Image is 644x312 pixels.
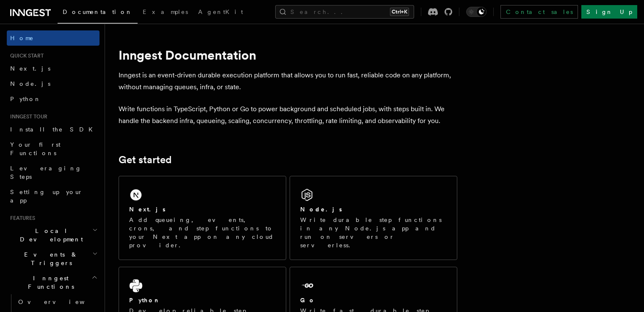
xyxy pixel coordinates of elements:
[581,5,637,19] a: Sign Up
[15,294,100,309] a: Overview
[7,137,100,161] a: Your first Functions
[119,154,171,166] a: Get started
[7,215,35,222] span: Features
[7,91,100,107] a: Python
[129,216,276,249] p: Add queueing, events, crons, and step functions to your Next app on any cloud provider.
[7,61,100,76] a: Next.js
[290,176,457,260] a: Node.jsWrite durable step functions in any Node.js app and run on servers or serverless.
[7,271,100,294] button: Inngest Functions
[18,298,105,305] span: Overview
[129,296,160,304] h2: Python
[129,205,166,213] h2: Next.js
[7,122,100,137] a: Install the SDK
[466,7,486,17] button: Toggle dark mode
[198,8,243,15] span: AgentKit
[500,5,578,19] a: Contact sales
[7,250,92,267] span: Events & Triggers
[7,113,47,120] span: Inngest tour
[7,161,100,184] a: Leveraging Steps
[7,227,92,244] span: Local Development
[10,65,50,72] span: Next.js
[300,205,342,213] h2: Node.js
[58,3,138,24] a: Documentation
[7,223,100,247] button: Local Development
[119,69,457,93] p: Inngest is an event-driven durable execution platform that allows you to run fast, reliable code ...
[10,141,61,156] span: Your first Functions
[10,189,83,204] span: Setting up your app
[300,216,447,249] p: Write durable step functions in any Node.js app and run on servers or serverless.
[10,80,50,87] span: Node.js
[275,5,414,19] button: Search...Ctrl+K
[10,165,82,180] span: Leveraging Steps
[7,76,100,91] a: Node.js
[7,184,100,208] a: Setting up your app
[138,3,193,23] a: Examples
[7,30,100,46] a: Home
[119,47,457,63] h1: Inngest Documentation
[10,126,98,133] span: Install the SDK
[63,8,133,15] span: Documentation
[7,274,91,291] span: Inngest Functions
[193,3,248,23] a: AgentKit
[10,96,41,102] span: Python
[7,247,100,271] button: Events & Triggers
[390,8,409,16] kbd: Ctrl+K
[143,8,188,15] span: Examples
[7,52,44,59] span: Quick start
[300,296,315,304] h2: Go
[119,103,457,127] p: Write functions in TypeScript, Python or Go to power background and scheduled jobs, with steps bu...
[119,176,286,260] a: Next.jsAdd queueing, events, crons, and step functions to your Next app on any cloud provider.
[10,34,34,42] span: Home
